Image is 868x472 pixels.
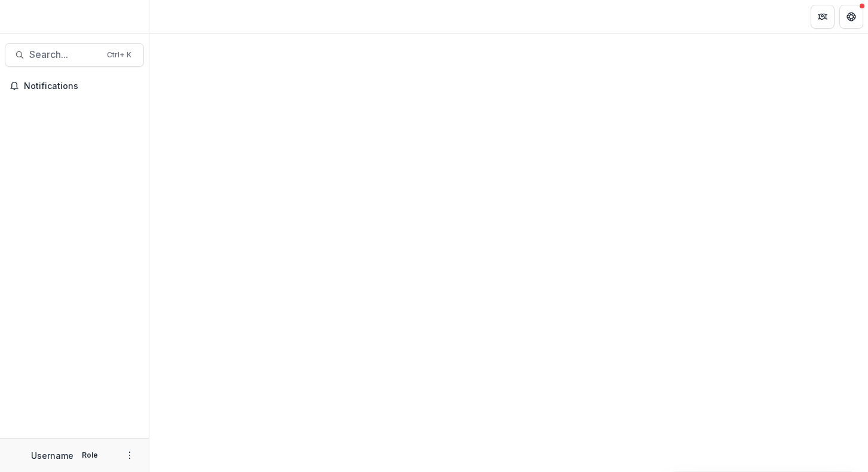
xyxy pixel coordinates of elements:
button: More [122,448,137,462]
button: Search... [5,43,144,67]
span: Notifications [24,81,139,91]
span: Search... [29,49,100,60]
button: Notifications [5,76,144,96]
button: Get Help [839,5,863,29]
p: Username [31,449,73,462]
button: Partners [811,5,835,29]
div: Ctrl + K [105,48,134,62]
p: Role [78,450,102,461]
